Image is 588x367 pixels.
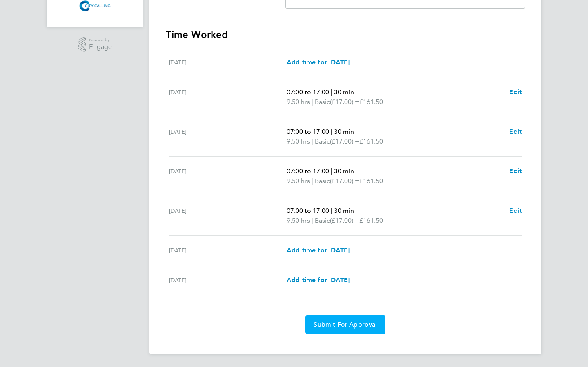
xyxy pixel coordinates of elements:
[331,88,332,96] span: |
[334,88,354,96] span: 30 min
[78,37,112,52] a: Powered byEngage
[169,166,287,186] div: [DATE]
[287,245,350,255] a: Add time for [DATE]
[334,128,354,135] span: 30 min
[287,246,350,254] span: Add time for [DATE]
[509,128,522,135] span: Edit
[334,167,354,175] span: 30 min
[287,88,329,96] span: 07:00 to 17:00
[330,177,359,185] span: (£17.00) =
[330,217,359,224] span: (£17.00) =
[331,167,332,175] span: |
[287,98,310,106] span: 9.50 hrs
[287,137,310,145] span: 9.50 hrs
[509,206,522,216] a: Edit
[359,177,383,185] span: £161.50
[330,98,359,106] span: (£17.00) =
[89,37,112,44] span: Powered by
[287,207,329,214] span: 07:00 to 17:00
[331,128,332,135] span: |
[315,137,330,146] span: Basic
[169,275,287,285] div: [DATE]
[89,44,112,51] span: Engage
[287,275,350,285] a: Add time for [DATE]
[509,88,522,96] span: Edit
[312,177,313,185] span: |
[315,216,330,226] span: Basic
[359,98,383,106] span: £161.50
[305,315,385,334] button: Submit For Approval
[166,28,525,41] h3: Time Worked
[315,97,330,107] span: Basic
[169,245,287,255] div: [DATE]
[314,321,377,329] span: Submit For Approval
[509,166,522,176] a: Edit
[334,207,354,214] span: 30 min
[331,207,332,214] span: |
[169,206,287,226] div: [DATE]
[287,217,310,224] span: 9.50 hrs
[169,87,287,107] div: [DATE]
[359,217,383,224] span: £161.50
[287,58,350,66] span: Add time for [DATE]
[509,87,522,97] a: Edit
[315,176,330,186] span: Basic
[312,137,313,145] span: |
[287,177,310,185] span: 9.50 hrs
[359,137,383,145] span: £161.50
[287,128,329,135] span: 07:00 to 17:00
[169,127,287,146] div: [DATE]
[287,57,350,67] a: Add time for [DATE]
[312,98,313,106] span: |
[509,167,522,175] span: Edit
[509,127,522,137] a: Edit
[330,137,359,145] span: (£17.00) =
[312,217,313,224] span: |
[509,207,522,214] span: Edit
[287,167,329,175] span: 07:00 to 17:00
[169,57,287,67] div: [DATE]
[287,276,350,284] span: Add time for [DATE]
